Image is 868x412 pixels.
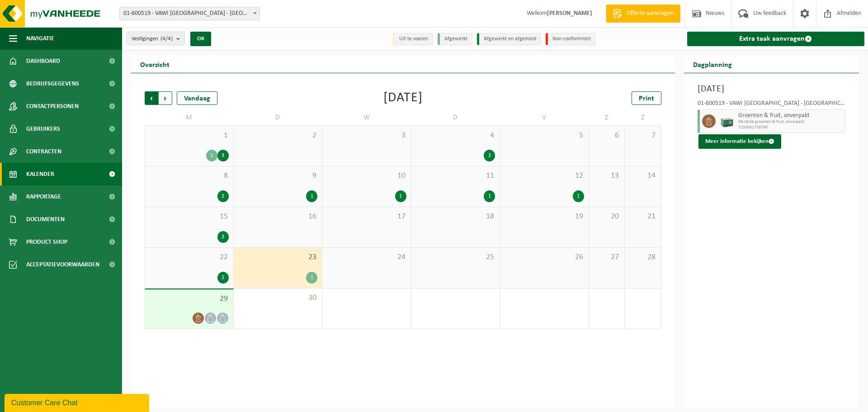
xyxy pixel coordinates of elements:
li: Uit te voeren [392,33,433,45]
span: Groenten & fruit, onverpakt [738,112,843,119]
div: 01-600519 - VAWI [GEOGRAPHIC_DATA] - [GEOGRAPHIC_DATA] [698,100,846,109]
a: Print [632,91,661,105]
div: 2 [217,190,229,202]
div: 2 [217,272,229,284]
td: D [411,109,500,126]
h3: [DATE] [698,82,846,96]
div: 1 [395,190,406,202]
div: 2 [484,150,495,161]
span: Volgende [159,91,172,105]
img: PB-LB-0680-HPE-GN-01 [720,114,734,128]
span: 8 [150,171,229,181]
span: 14 [629,171,656,181]
span: 11 [416,171,495,181]
span: 10 [327,171,406,181]
span: Product Shop [26,231,67,253]
span: Documenten [26,208,65,231]
span: 26 [505,252,584,262]
span: 3 [327,131,406,141]
td: M [145,109,234,126]
span: Contracten [26,140,61,163]
span: 27 [594,252,620,262]
span: 15 [150,212,229,222]
span: 17 [327,212,406,222]
span: Offerte aanvragen [624,9,676,18]
td: D [234,109,323,126]
span: 13 [594,171,620,181]
span: 21 [629,212,656,222]
span: Vorige [145,91,158,105]
li: Non-conformiteit [546,33,596,45]
button: OK [190,32,211,46]
div: 3 [217,231,229,243]
div: 1 [573,190,584,202]
span: 01-600519 - VAWI NV - ANTWERPEN [119,7,260,20]
strong: [PERSON_NAME] [547,10,592,17]
span: 16 [238,212,318,222]
span: 01-600519 - VAWI NV - ANTWERPEN [120,7,259,20]
span: Navigatie [26,27,54,50]
span: 28 [629,252,656,262]
div: 1 [306,190,317,202]
div: 1 [484,190,495,202]
span: 1 [150,131,229,141]
span: 29 [150,294,229,304]
li: Afgewerkt en afgemeld [477,33,541,45]
span: Vestigingen [132,32,173,46]
span: 9 [238,171,318,181]
td: Z [625,109,661,126]
span: Bedrijfsgegevens [26,72,79,95]
span: 5 [505,131,584,141]
iframe: chat widget [5,392,151,412]
a: Extra taak aanvragen [687,32,865,46]
span: 2 [238,131,318,141]
button: Meer informatie bekijken [698,134,781,149]
h2: Dagplanning [684,55,741,73]
td: Z [589,109,625,126]
h2: Overzicht [131,55,179,73]
span: 18 [416,212,495,222]
span: Rapportage [26,185,61,208]
span: 24 [327,252,406,262]
div: 1 [206,150,217,161]
span: Acceptatievoorwaarden [26,253,99,276]
a: Offerte aanvragen [606,5,680,23]
span: Dashboard [26,50,60,72]
div: 3 [217,150,229,161]
li: Afgewerkt [438,33,472,45]
span: 30 [238,293,318,303]
span: 20 [594,212,620,222]
td: V [500,109,589,126]
span: Print [639,95,654,102]
span: 6 [594,131,620,141]
span: 25 [416,252,495,262]
span: Contactpersonen [26,95,79,118]
span: 4 [416,131,495,141]
span: T250002739790 [738,125,843,130]
span: 19 [505,212,584,222]
span: Gebruikers [26,118,60,140]
div: [DATE] [383,91,423,105]
count: (4/4) [160,36,173,42]
button: Vestigingen(4/4) [127,32,185,45]
div: Vandaag [177,91,217,105]
span: 23 [238,252,318,262]
td: W [322,109,411,126]
div: 1 [306,272,317,284]
span: 12 [505,171,584,181]
span: PB-LB-06 groenten & fruit, onverpakt [738,119,843,125]
span: 22 [150,252,229,262]
span: Kalender [26,163,54,185]
span: 7 [629,131,656,141]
